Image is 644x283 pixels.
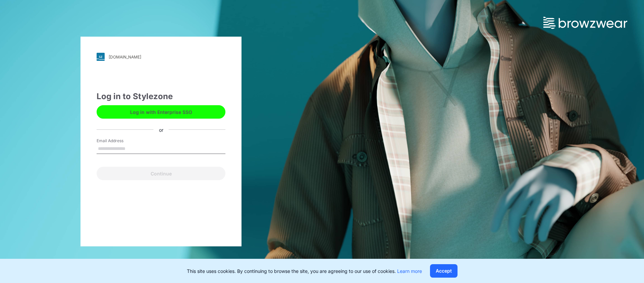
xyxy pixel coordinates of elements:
div: Log in to Stylezone [97,90,225,103]
button: Log in with Enterprise SSO [97,105,225,119]
a: Learn more [397,268,422,274]
a: [DOMAIN_NAME] [97,53,225,61]
p: This site uses cookies. By continuing to browse the site, you are agreeing to our use of cookies. [187,268,422,275]
img: svg+xml;base64,PHN2ZyB3aWR0aD0iMjgiIGhlaWdodD0iMjgiIHZpZXdCb3g9IjAgMCAyOCAyOCIgZmlsbD0ibm9uZSIgeG... [97,53,105,61]
div: or [154,126,169,133]
button: Accept [430,264,458,278]
div: [DOMAIN_NAME] [109,54,141,59]
label: Email Address [97,138,144,144]
img: browzwear-logo.73288ffb.svg [543,17,627,29]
